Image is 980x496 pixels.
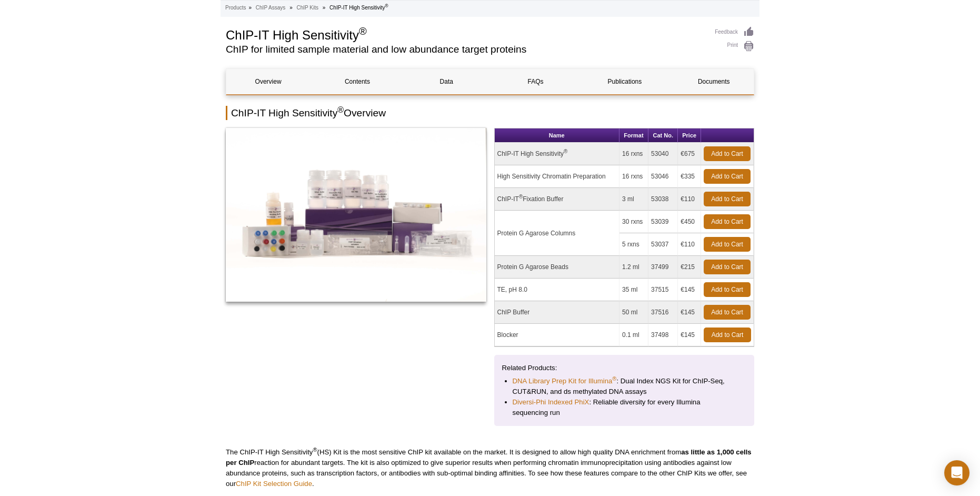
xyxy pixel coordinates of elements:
li: : Reliable diversity for every Illumina sequencing run [513,397,736,418]
h2: ChIP for limited sample material and low abundance target proteins [226,45,704,54]
th: Name [495,128,619,143]
td: High Sensitivity Chromatin Preparation [495,165,619,188]
a: Feedback [715,26,754,38]
td: 0.1 ml [619,324,648,346]
a: Add to Cart [704,146,751,161]
sup: ® [612,375,616,382]
a: ChIP Assays [256,3,286,13]
td: 16 rxns [619,143,648,165]
td: 37499 [648,256,678,279]
td: €145 [678,324,701,346]
a: Overview [226,69,310,94]
td: 30 rxns [619,211,648,233]
a: Add to Cart [704,169,751,184]
td: 53037 [648,233,678,256]
td: ChIP Buffer [495,301,619,324]
td: TE, pH 8.0 [495,279,619,301]
sup: ® [337,105,344,114]
td: €110 [678,233,701,256]
sup: ® [385,3,388,8]
td: 37498 [648,324,678,346]
td: €450 [678,211,701,233]
td: 16 rxns [619,165,648,188]
a: Add to Cart [704,237,751,252]
td: 53040 [648,143,678,165]
li: ChIP-IT High Sensitivity [329,5,388,11]
li: : Dual Index NGS Kit for ChIP-Seq, CUT&RUN, and ds methylated DNA assays [513,376,736,397]
td: ChIP-IT High Sensitivity [495,143,619,165]
td: 53039 [648,211,678,233]
div: Open Intercom Messenger [944,460,969,485]
a: Publications [583,69,666,94]
a: Data [405,69,488,94]
td: 53046 [648,165,678,188]
td: Protein G Agarose Columns [495,211,619,256]
td: 35 ml [619,279,648,301]
td: 50 ml [619,301,648,324]
p: Related Products: [502,363,747,373]
td: €675 [678,143,701,165]
sup: ® [564,148,567,154]
a: ChIP Kits [296,3,318,13]
li: » [289,5,293,11]
sup: ® [313,447,317,453]
sup: ® [359,25,367,37]
h2: ChIP-IT High Sensitivity Overview [226,106,754,120]
td: 53038 [648,188,678,211]
td: €145 [678,279,701,301]
a: Add to Cart [704,305,751,320]
td: €145 [678,301,701,324]
a: Add to Cart [704,282,751,297]
th: Cat No. [648,128,678,143]
td: €110 [678,188,701,211]
li: » [323,5,326,11]
a: ChIP Kit Selection Guide [236,480,312,488]
td: 1.2 ml [619,256,648,279]
td: 3 ml [619,188,648,211]
td: Protein G Agarose Beads [495,256,619,279]
td: €215 [678,256,701,279]
td: ChIP-IT Fixation Buffer [495,188,619,211]
a: FAQs [494,69,577,94]
th: Format [619,128,648,143]
td: 37516 [648,301,678,324]
a: DNA Library Prep Kit for Illumina® [513,376,617,386]
li: » [248,5,252,11]
a: Documents [672,69,756,94]
td: €335 [678,165,701,188]
td: Blocker [495,324,619,346]
th: Price [678,128,701,143]
a: Add to Cart [704,328,751,342]
a: Contents [315,69,399,94]
td: 5 rxns [619,233,648,256]
sup: ® [519,194,523,200]
a: Print [715,41,754,52]
a: Diversi-Phi Indexed PhiX [513,397,589,408]
a: Products [225,3,246,13]
a: Add to Cart [704,192,751,206]
a: Add to Cart [704,260,751,274]
p: The ChIP-IT High Sensitivity (HS) Kit is the most sensitive ChIP kit available on the market. It ... [226,447,754,489]
td: 37515 [648,279,678,301]
img: ChIP-IT High Sensitivity Kit [226,128,486,302]
a: Add to Cart [704,214,751,229]
h1: ChIP-IT High Sensitivity [226,26,704,42]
